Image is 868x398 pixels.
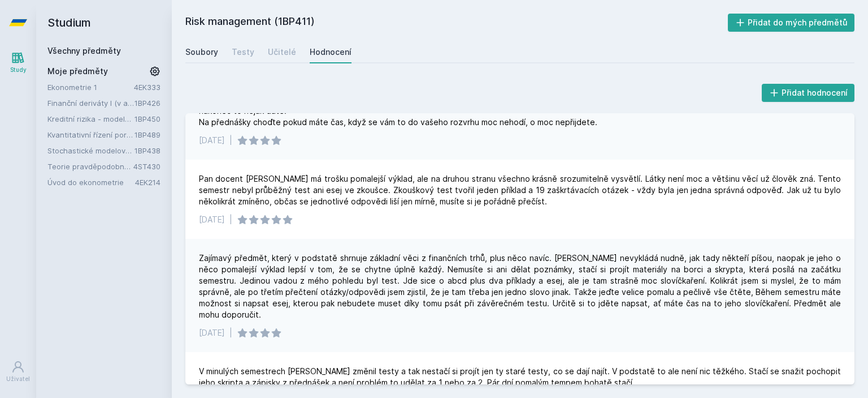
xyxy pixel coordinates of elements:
[47,46,121,55] a: Všechny předměty
[185,41,218,63] a: Soubory
[229,327,232,339] div: |
[134,130,160,139] a: 1BP489
[229,135,232,146] div: |
[134,114,160,123] a: 1BP450
[135,178,160,187] a: 4EK214
[47,145,134,156] a: Stochastické modelování ve financích
[134,99,160,108] a: 1BP426
[134,146,160,155] a: 1BP438
[762,84,855,102] button: Přidat hodnocení
[310,41,351,63] a: Hodnocení
[199,173,841,207] div: Pan docent [PERSON_NAME] má trošku pomalejší výklad, ale na druhou stranu všechno krásně srozumit...
[2,45,34,80] a: Study
[6,375,30,383] div: Uživatel
[2,354,34,389] a: Uživatel
[199,135,225,146] div: [DATE]
[268,46,296,58] div: Učitelé
[47,161,133,172] a: Teorie pravděpodobnosti a matematická statistika 2
[232,41,254,63] a: Testy
[47,82,134,93] a: Ekonometrie 1
[47,177,135,188] a: Úvod do ekonometrie
[232,46,254,58] div: Testy
[310,46,351,58] div: Hodnocení
[229,214,232,225] div: |
[10,66,27,74] div: Study
[133,162,160,171] a: 4ST430
[199,253,841,320] div: Zajímavý předmět, který v podstatě shrnuje základní věci z finančních trhů, plus něco navíc. [PER...
[185,14,728,32] h2: Risk management (1BP411)
[47,97,134,109] a: Finanční deriváty I (v angličtině)
[47,129,134,140] a: Kvantitativní řízení portfolia aktiv
[185,46,218,58] div: Soubory
[199,327,225,339] div: [DATE]
[47,113,134,125] a: Kreditní rizika - modelování a řízení
[728,14,855,32] button: Přidat do mých předmětů
[268,41,296,63] a: Učitelé
[47,66,108,77] span: Moje předměty
[134,83,160,92] a: 4EK333
[199,366,841,388] div: V minulých semestrech [PERSON_NAME] změnil testy a tak nestačí si projít jen ty staré testy, co s...
[199,214,225,225] div: [DATE]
